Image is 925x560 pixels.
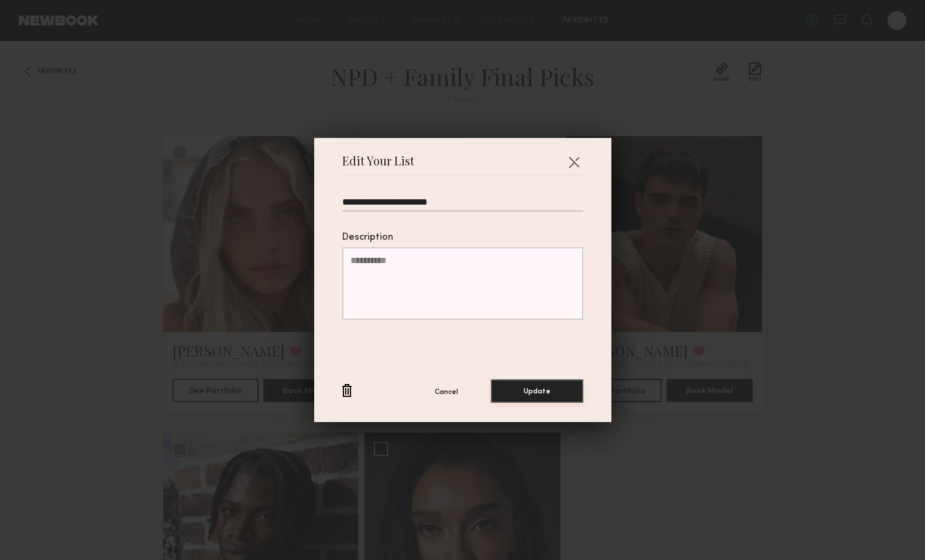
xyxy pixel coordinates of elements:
[342,233,583,243] div: Description
[411,380,482,403] button: Cancel
[491,379,583,403] button: Update
[565,153,583,171] button: Close
[342,384,352,399] button: Delete list
[342,157,414,174] span: Edit Your List
[342,247,583,320] textarea: Description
